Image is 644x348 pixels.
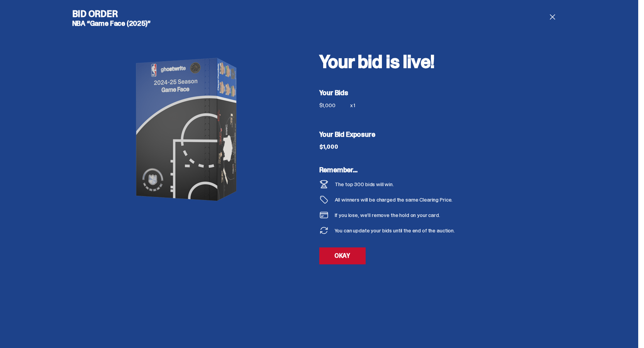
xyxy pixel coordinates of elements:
[72,9,304,18] h4: Bid Order
[335,197,517,202] div: All winners will be charged the same Clearing Price.
[335,212,440,218] div: If you lose, we’ll remove the hold on your card.
[319,52,566,71] h2: Your bid is live!
[319,247,366,264] a: OKAY
[319,144,338,150] div: $1,000
[111,33,265,226] img: product image
[319,103,350,108] div: $1,000
[319,166,517,173] h5: Remember...
[319,131,566,138] h5: Your Bid Exposure
[335,182,394,187] div: The top 300 bids will win.
[350,103,363,113] div: x 1
[335,228,455,233] div: You can update your bids until the end of the auction.
[319,89,566,96] h5: Your Bids
[72,20,304,27] h5: NBA “Game Face (2025)”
